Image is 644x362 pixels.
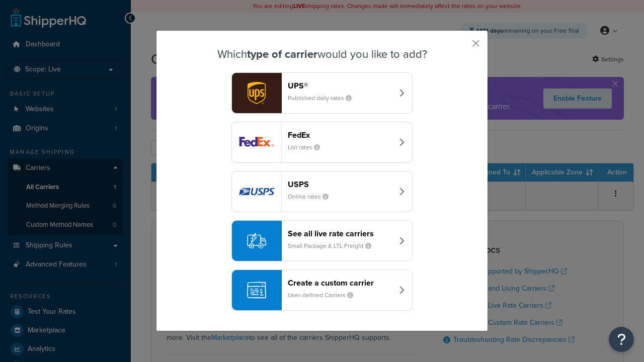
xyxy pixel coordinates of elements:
header: UPS® [288,81,393,90]
button: Create a custom carrierUser-defined Carriers [231,269,413,311]
button: usps logoUSPSOnline rates [231,171,413,212]
img: icon-carrier-custom-c93b8a24.svg [247,281,266,300]
img: fedEx logo [232,122,281,162]
header: See all live rate carriers [288,229,393,238]
header: Create a custom carrier [288,278,393,288]
img: icon-carrier-liverate-becf4550.svg [247,231,266,250]
button: See all live rate carriersSmall Package & LTL Freight [231,220,413,261]
button: ups logoUPS®Published daily rates [231,72,413,114]
strong: type of carrier [247,46,317,62]
h3: Which would you like to add? [182,48,462,60]
img: usps logo [232,171,281,212]
button: fedEx logoFedExList rates [231,122,413,163]
small: Online rates [288,192,337,201]
button: Open Resource Center [609,327,634,352]
img: ups logo [232,73,281,113]
header: FedEx [288,130,393,140]
small: List rates [288,143,328,152]
small: Published daily rates [288,94,360,103]
small: Small Package & LTL Freight [288,241,379,250]
header: USPS [288,179,393,189]
small: User-defined Carriers [288,291,361,300]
